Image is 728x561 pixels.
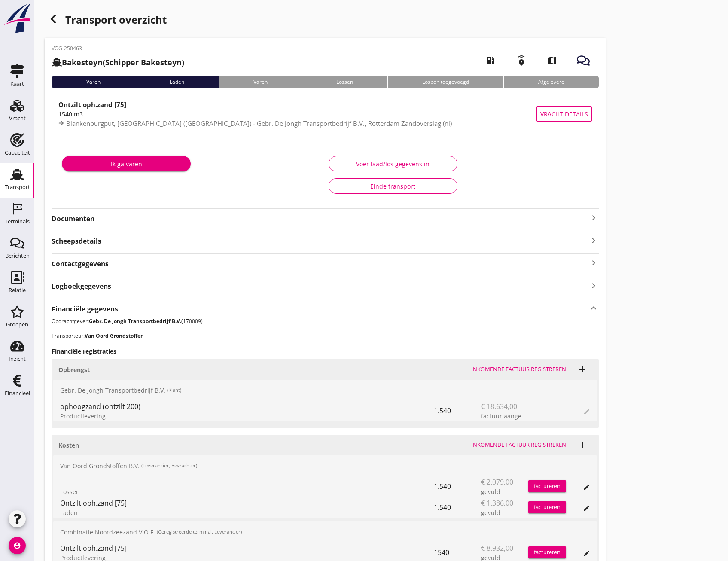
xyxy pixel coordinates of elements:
button: Inkomende factuur registreren [468,439,570,451]
div: Ontzilt oph.zand [75] [60,498,434,508]
button: Vracht details [536,106,592,122]
div: Einde transport [336,182,450,191]
strong: Bakesteyn [62,57,103,67]
button: Voer laad/los gegevens in [329,156,457,171]
div: Financieel [5,390,30,396]
div: gevuld [481,487,528,496]
button: factureren [528,480,566,492]
p: Opdrachtgever: (170009) [52,317,599,325]
div: Voer laad/los gegevens in [336,159,450,168]
div: Ik ga varen [69,159,184,168]
div: ophoogzand (ontzilt 200) [60,401,434,412]
div: Kaart [10,81,24,87]
div: Varen [219,76,302,88]
button: Einde transport [329,178,457,194]
small: (Leverancier, Bevrachter) [141,462,197,470]
strong: Ontzilt oph.zand [75] [58,100,126,109]
div: Afgeleverd [503,76,599,88]
span: Blankenburgput, [GEOGRAPHIC_DATA] ([GEOGRAPHIC_DATA]) - Gebr. De Jongh Transportbedrijf B.V., Rot... [66,119,452,128]
button: Ik ga varen [62,156,191,171]
div: factuur aangemaakt [481,412,528,421]
div: 1.540 [434,497,481,518]
div: Terminals [5,219,30,224]
small: (Klant) [167,387,181,394]
div: factureren [528,503,566,512]
div: 1.540 [434,400,481,421]
div: Losbon toegevoegd [387,76,503,88]
div: Varen [52,76,135,88]
span: € 2.079,00 [481,477,513,487]
i: keyboard_arrow_right [588,257,599,269]
i: emergency_share [509,49,533,73]
div: 1.540 [434,476,481,497]
strong: Documenten [52,214,588,224]
button: factureren [528,546,566,558]
div: Lossen [60,487,434,496]
strong: Gebr. De Jongh Transportbedrijf B.V. [89,317,181,325]
i: add [577,364,588,375]
div: Ontzilt oph.zand [75] [60,543,434,553]
span: € 8.932,00 [481,543,513,553]
a: Ontzilt oph.zand [75]1540 m3Blankenburgput, [GEOGRAPHIC_DATA] ([GEOGRAPHIC_DATA]) - Gebr. De Jong... [52,95,599,133]
i: local_gas_station [478,49,503,73]
span: € 18.634,00 [481,401,517,412]
i: keyboard_arrow_right [588,235,599,246]
span: Vracht details [540,110,588,119]
i: keyboard_arrow_right [588,213,599,223]
div: Berichten [5,253,30,259]
div: Capaciteit [5,150,30,155]
div: Laden [135,76,219,88]
strong: Logboekgegevens [52,281,111,291]
h1: Transport overzicht [45,10,606,38]
img: logo-small.a267ee39.svg [2,2,33,34]
strong: Kosten [58,441,79,449]
div: Laden [60,508,434,517]
p: Transporteur: [52,332,599,340]
div: gevuld [481,508,528,517]
div: 1540 m3 [58,110,536,119]
div: factureren [528,482,566,491]
div: Relatie [9,287,26,293]
strong: Scheepsdetails [52,236,101,246]
div: Gebr. De Jongh Transportbedrijf B.V. [53,380,597,400]
div: Combinatie Noordzeezand V.O.F. [53,521,597,542]
div: Inkomende factuur registreren [471,365,566,374]
div: Transport [5,184,30,190]
div: Inkomende factuur registreren [471,441,566,449]
div: Groepen [6,322,28,327]
button: factureren [528,501,566,513]
strong: Contactgegevens [52,259,109,269]
span: € 1.386,00 [481,498,513,508]
div: factureren [528,548,566,557]
i: keyboard_arrow_right [588,280,599,291]
div: Van Oord Grondstoffen B.V. [53,455,597,476]
div: Inzicht [9,356,26,362]
h3: Financiële registraties [52,347,599,356]
i: account_circle [9,537,26,554]
i: map [540,49,564,73]
i: keyboard_arrow_up [588,302,599,314]
i: add [577,440,588,450]
div: Productlevering [60,412,434,421]
strong: Opbrengst [58,366,90,374]
strong: Financiële gegevens [52,304,118,314]
small: (Geregistreerde terminal, Leverancier) [157,528,242,536]
div: Vracht [9,116,26,121]
i: edit [583,484,590,491]
i: edit [583,550,590,557]
i: edit [583,505,590,512]
h2: (Schipper Bakesteyn) [52,57,184,68]
p: VOG-250463 [52,45,184,52]
button: Inkomende factuur registreren [468,363,570,375]
strong: Van Oord Grondstoffen [85,332,144,339]
div: Lossen [302,76,387,88]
